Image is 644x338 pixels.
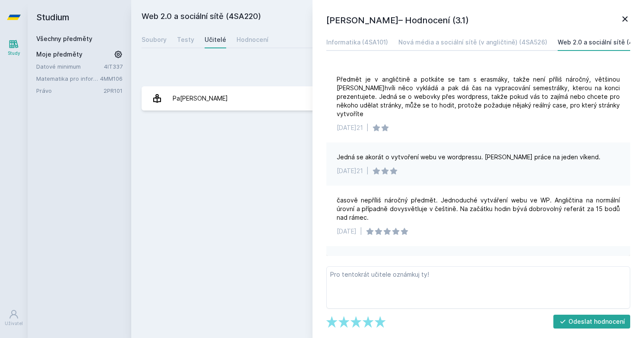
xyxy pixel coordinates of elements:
[337,75,620,118] div: Předmět je v angličtině a potkáte se tam s erasmáky, takže není příliš náročný, většinou [PERSON_...
[177,31,194,48] a: Testy
[205,35,226,44] div: Učitelé
[100,75,123,82] a: 4MM106
[237,35,268,44] div: Hodnocení
[142,35,167,44] div: Soubory
[142,31,167,48] a: Soubory
[2,35,26,61] a: Study
[142,10,537,24] h2: Web 2.0 a sociální sítě (4SA220)
[36,62,104,71] a: Datové minimum
[237,31,268,48] a: Hodnocení
[104,63,123,70] a: 4IT337
[177,35,194,44] div: Testy
[36,35,92,42] a: Všechny předměty
[8,50,20,57] div: Study
[173,90,228,107] div: Pa[PERSON_NAME]
[104,87,123,94] a: 2PR101
[142,86,634,111] a: Pa[PERSON_NAME] 9 hodnocení 3.1
[5,320,23,327] div: Uživatel
[36,50,82,59] span: Moje předměty
[36,86,104,95] a: Právo
[36,74,100,83] a: Matematika pro informatiky
[205,31,226,48] a: Učitelé
[2,305,26,331] a: Uživatel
